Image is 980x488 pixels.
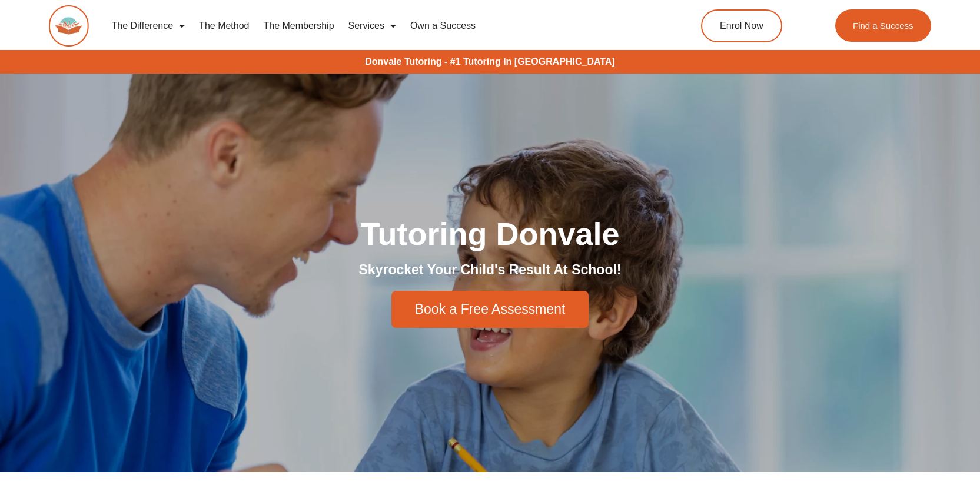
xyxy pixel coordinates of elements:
[853,21,913,30] span: Find a Success
[104,12,192,39] a: The Difference
[161,261,820,279] h2: Skyrocket Your Child's Result At School!
[835,9,931,42] a: Find a Success
[341,12,403,39] a: Services
[701,9,782,42] a: Enrol Now
[104,12,650,39] nav: Menu
[403,12,483,39] a: Own a Success
[415,303,566,316] span: Book a Free Assessment
[161,218,820,250] h1: Tutoring Donvale
[720,21,763,31] span: Enrol Now
[391,291,589,328] a: Book a Free Assessment
[257,12,341,39] a: The Membership
[192,12,256,39] a: The Method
